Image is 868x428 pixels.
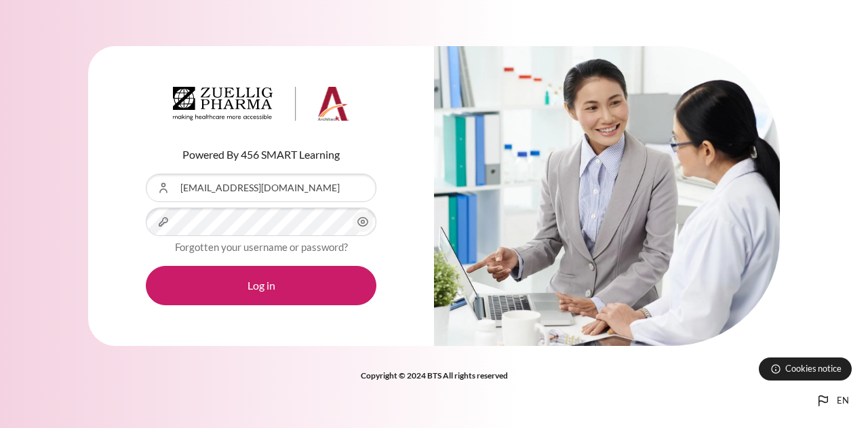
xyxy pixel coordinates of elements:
p: Powered By 456 SMART Learning [146,147,376,163]
button: Cookies notice [759,357,852,381]
button: Log in [146,266,376,305]
span: en [837,394,849,408]
span: Cookies notice [785,362,842,375]
a: Architeck [173,87,349,126]
a: Forgotten your username or password? [175,241,348,253]
input: Username or Email Address [146,174,376,202]
strong: Copyright © 2024 BTS All rights reserved [361,370,508,381]
button: Languages [810,387,854,414]
img: Architeck [173,87,349,121]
